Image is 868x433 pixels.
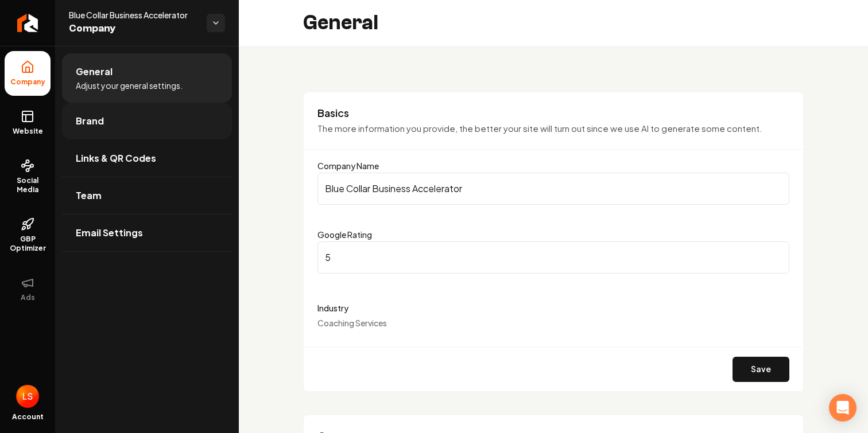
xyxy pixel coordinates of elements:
[317,106,789,120] h3: Basics
[76,151,156,165] span: Links & QR Codes
[5,267,51,311] button: Ads
[69,9,197,21] span: Blue Collar Business Accelerator
[5,208,51,262] a: GBP Optimizer
[733,357,789,382] button: Save
[5,100,51,145] a: Website
[17,14,38,32] img: Rebolt Logo
[62,103,232,139] a: Brand
[5,150,51,204] a: Social Media
[76,226,143,240] span: Email Settings
[69,21,197,37] span: Company
[16,385,39,408] button: Open user button
[16,385,39,408] img: Logan Sendle
[303,11,378,34] h2: General
[62,214,232,251] a: Email Settings
[317,161,379,171] label: Company Name
[62,177,232,214] a: Team
[317,173,789,205] input: Company Name
[6,77,50,87] span: Company
[5,176,51,194] span: Social Media
[76,80,183,91] span: Adjust your general settings.
[76,65,113,79] span: General
[76,189,102,202] span: Team
[12,412,44,422] span: Account
[5,235,51,253] span: GBP Optimizer
[76,114,104,128] span: Brand
[317,229,372,240] label: Google Rating
[829,394,857,422] div: Open Intercom Messenger
[62,140,232,177] a: Links & QR Codes
[317,318,387,328] span: Coaching Services
[16,293,40,302] span: Ads
[317,241,789,274] input: Google Rating
[317,122,789,135] p: The more information you provide, the better your site will turn out since we use AI to generate ...
[8,127,48,136] span: Website
[317,301,789,315] label: Industry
